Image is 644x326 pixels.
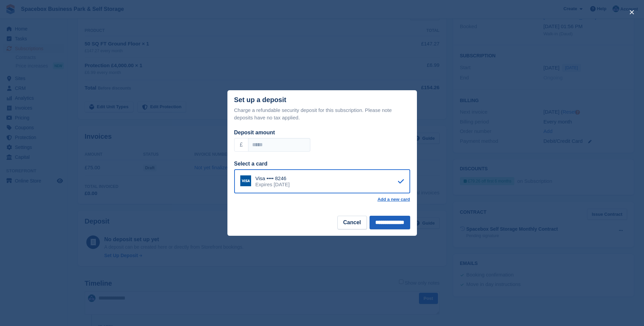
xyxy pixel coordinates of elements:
img: Visa Logo [240,175,251,186]
p: Charge a refundable security deposit for this subscription. Please note deposits have no tax appl... [234,107,410,122]
button: Cancel [337,216,367,229]
button: close [626,7,637,18]
div: Expires [DATE] [256,181,290,188]
div: Visa •••• 8246 [256,175,290,181]
div: Set up a deposit [234,96,286,104]
a: Add a new card [377,197,410,202]
label: Deposit amount [234,130,275,135]
div: Select a card [234,160,410,168]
